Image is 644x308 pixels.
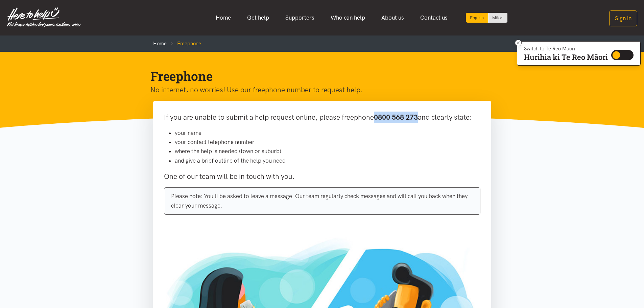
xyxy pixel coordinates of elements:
a: Home [208,10,239,25]
p: Hurihia ki Te Reo Māori [524,54,608,60]
li: Freephone [167,40,201,48]
div: Please note: You'll be asked to leave a message. Our team regularly check messages and will call ... [164,187,480,214]
div: Current language [466,13,488,23]
p: Switch to Te Reo Māori [524,47,608,51]
a: Home [153,41,167,47]
div: Language toggle [466,13,508,23]
p: No internet, no worries! Use our freephone number to request help. [150,84,483,96]
p: One of our team will be in touch with you. [164,171,480,182]
li: where the help is needed (town or suburb) [175,147,480,156]
a: Switch to Te Reo Māori [488,13,507,23]
b: 0800 568 273 [374,113,418,121]
button: Sign in [609,10,637,26]
p: If you are unable to submit a help request online, please freephone and clearly state: [164,112,480,123]
h1: Freephone [150,68,483,84]
img: Home [7,7,81,28]
li: and give a brief outline of the help you need [175,156,480,165]
a: Get help [239,10,277,25]
a: Who can help [323,10,373,25]
li: your contact telephone number [175,138,480,147]
a: Supporters [277,10,323,25]
li: your name [175,128,480,138]
a: About us [373,10,412,25]
a: Contact us [412,10,456,25]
